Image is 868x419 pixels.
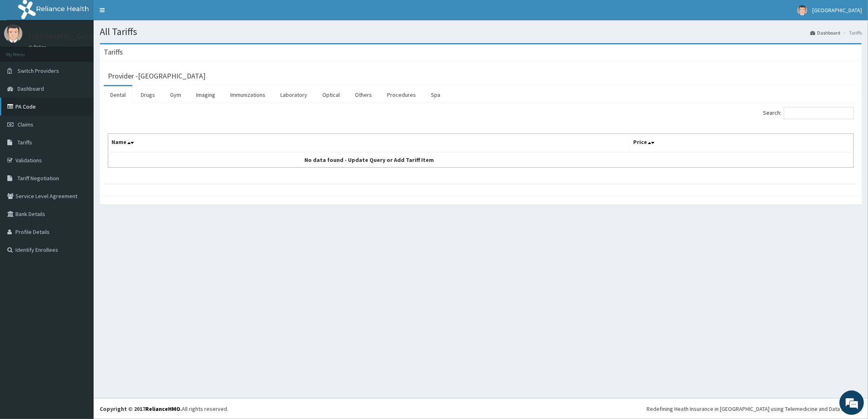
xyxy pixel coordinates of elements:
h1: All Tariffs [100,26,862,37]
span: Tariffs [17,139,32,146]
a: RelianceHMO [145,405,180,412]
span: Switch Providers [17,67,59,74]
a: Laboratory [274,86,314,103]
span: [GEOGRAPHIC_DATA] [812,7,862,14]
p: [GEOGRAPHIC_DATA] [28,33,96,40]
input: Search: [784,107,854,119]
a: Immunizations [224,86,272,103]
td: No data found - Update Query or Add Tariff Item [108,152,630,168]
a: Dashboard [810,29,840,36]
textarea: Type your message and hit 'Enter' [4,222,155,251]
span: We're online! [47,103,112,185]
span: Tariff Negotiation [17,175,59,182]
div: Minimize live chat window [133,4,153,24]
footer: All rights reserved. [94,398,868,419]
a: Gym [164,86,188,103]
li: Tariffs [841,29,862,36]
label: Search: [763,107,854,119]
div: Redefining Heath Insurance in [GEOGRAPHIC_DATA] using Telemedicine and Data Science! [647,405,862,413]
a: Others [348,86,378,103]
img: d_794563401_company_1708531726252_794563401 [15,41,33,61]
span: Claims [17,121,33,128]
a: Procedures [380,86,422,103]
h3: Provider - [GEOGRAPHIC_DATA] [108,72,206,80]
th: Price [630,134,854,153]
a: Online [28,44,48,50]
th: Name [108,134,630,153]
a: Imaging [190,86,222,103]
span: Dashboard [17,85,44,92]
h3: Tariffs [104,48,123,56]
a: Optical [316,86,346,103]
img: User Image [797,5,807,15]
img: User Image [4,24,22,43]
div: Chat with us now [42,46,137,56]
a: Dental [104,86,132,103]
a: Drugs [134,86,162,103]
strong: Copyright © 2017 . [100,405,182,412]
a: Spa [424,86,447,103]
